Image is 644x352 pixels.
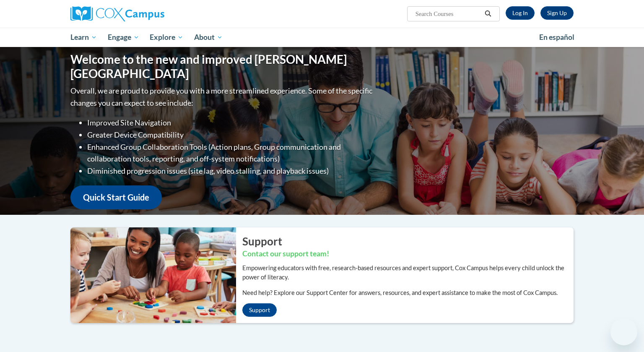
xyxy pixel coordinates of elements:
[58,28,586,47] div: Main menu
[506,6,535,20] a: Log In
[189,28,228,47] a: About
[482,9,494,19] button: Search
[242,263,574,282] p: Empowering educators with free, research-based resources and expert support, Cox Campus helps eve...
[610,318,637,345] iframe: Button to launch messaging window
[539,33,574,42] span: En español
[87,117,374,129] li: Improved Site Navigation
[65,28,102,47] a: Learn
[194,32,223,42] span: About
[108,32,139,42] span: Engage
[242,234,574,249] h2: Support
[87,141,374,165] li: Enhanced Group Collaboration Tools (Action plans, Group communication and collaboration tools, re...
[150,32,183,42] span: Explore
[242,249,574,259] h3: Contact our support team!
[70,52,374,81] h1: Welcome to the new and improved [PERSON_NAME][GEOGRAPHIC_DATA]
[87,129,374,141] li: Greater Device Compatibility
[534,29,580,46] a: En español
[64,227,236,323] img: ...
[242,303,277,317] a: Support
[70,6,230,21] a: Cox Campus
[415,9,482,19] input: Search Courses
[70,6,164,21] img: Cox Campus
[87,165,374,177] li: Diminished progression issues (site lag, video stalling, and playback issues)
[144,28,189,47] a: Explore
[242,288,574,297] p: Need help? Explore our Support Center for answers, resources, and expert assistance to make the m...
[70,32,97,42] span: Learn
[70,85,374,109] p: Overall, we are proud to provide you with a more streamlined experience. Some of the specific cha...
[102,28,145,47] a: Engage
[70,185,162,209] a: Quick Start Guide
[540,6,574,20] a: Register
